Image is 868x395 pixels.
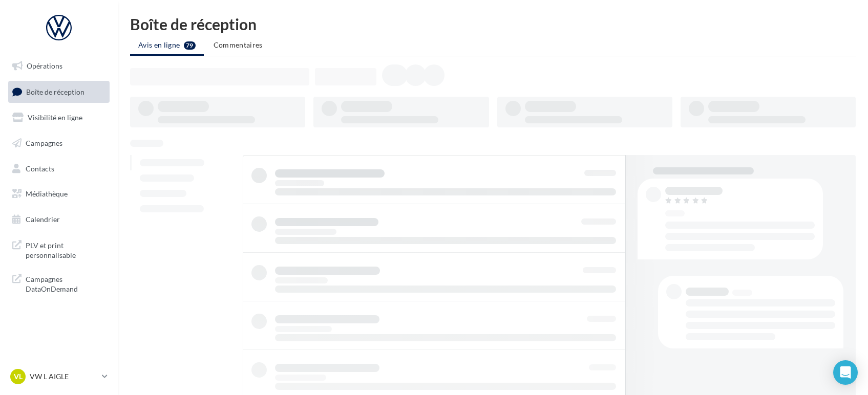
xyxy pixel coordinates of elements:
div: Open Intercom Messenger [833,360,858,385]
span: Campagnes DataOnDemand [26,272,105,294]
a: Calendrier [6,209,112,230]
a: Campagnes [6,133,112,154]
a: Boîte de réception [6,81,112,103]
span: PLV et print personnalisable [26,238,105,260]
span: Opérations [27,61,62,70]
a: PLV et print personnalisable [6,234,112,265]
div: Boîte de réception [130,16,856,32]
span: VL [14,371,23,382]
p: VW L AIGLE [30,371,98,382]
span: Contacts [26,164,54,172]
a: Opérations [6,55,112,77]
span: Commentaires [214,40,263,49]
span: Visibilité en ligne [28,113,82,122]
span: Campagnes [26,139,62,147]
a: Médiathèque [6,183,112,205]
span: Boîte de réception [26,87,84,96]
a: VL VW L AIGLE [8,367,110,386]
span: Calendrier [26,215,60,224]
span: Médiathèque [26,189,68,198]
a: Visibilité en ligne [6,107,112,128]
a: Contacts [6,158,112,180]
a: Campagnes DataOnDemand [6,268,112,298]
